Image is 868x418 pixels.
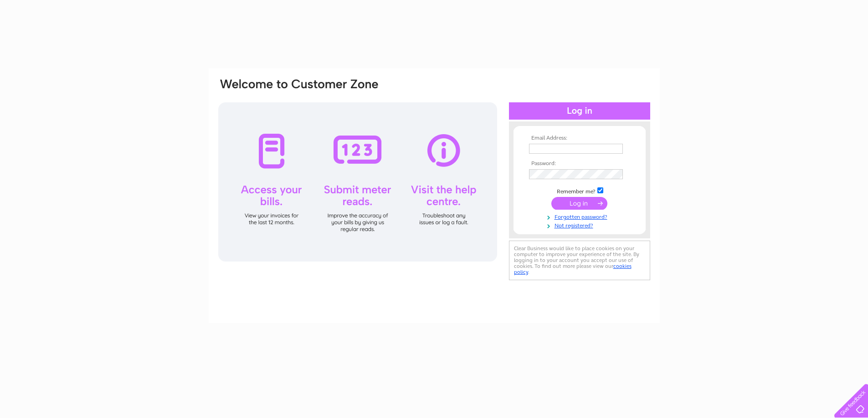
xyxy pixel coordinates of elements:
[509,241,650,280] div: Clear Business would like to place cookies on your computer to improve your experience of the sit...
[527,135,632,141] th: Email Address:
[529,212,632,221] a: Forgotten password?
[514,263,632,275] a: cookies policy
[527,161,632,167] th: Password:
[529,221,632,229] a: Not registered?
[527,186,632,195] td: Remember me?
[551,197,607,210] input: Submit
